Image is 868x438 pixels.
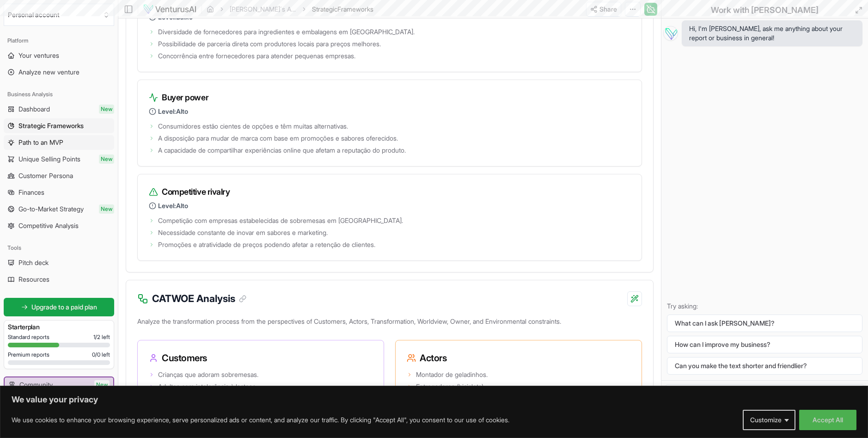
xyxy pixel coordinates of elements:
[4,33,114,48] div: Platform
[416,382,485,391] span: Entregadores (bicicleta).
[158,51,355,61] span: Concorrência entre fornecedores para atender pequenas empresas.
[31,302,97,312] span: Upgrade to a paid plan
[18,258,49,267] span: Pitch deck
[4,168,114,183] a: Customer Persona
[158,107,188,116] span: Level: Alto
[18,121,84,130] span: Strategic Frameworks
[158,146,406,155] span: A capacidade de compartilhar experiências online que afetam a reputação do produto.
[8,351,49,358] span: Premium reports
[4,87,114,102] div: Business Analysis
[158,122,348,131] span: Consumidores estão cientes de opções e têm muitas alternativas.
[8,322,110,332] h3: Starter plan
[158,39,381,49] span: Possibilidade de parceria direta com produtores locais para preços melhores.
[8,333,49,341] span: Standard reports
[5,377,113,392] a: CommunityNew
[18,68,79,77] span: Analyze new venture
[667,336,862,353] button: How can I improve my business?
[667,315,862,332] button: What can I ask [PERSON_NAME]?
[99,154,114,164] span: New
[667,357,862,375] button: Can you make the text shorter and friendlier?
[4,255,114,270] a: Pitch deck
[158,382,257,391] span: Adultos com intolerância à lactose.
[18,221,79,230] span: Competitive Analysis
[158,216,403,225] span: Competição com empresas estabelecidas de sobremesas em [GEOGRAPHIC_DATA].
[18,204,84,214] span: Go-to-Market Strategy
[18,275,49,284] span: Resources
[149,185,630,198] h3: Competitive rivalry
[743,410,795,430] button: Customize
[152,291,246,306] h3: CATWOE Analysis
[12,414,509,426] p: We use cookies to enhance your browsing experience, serve personalized ads or content, and analyz...
[4,218,114,233] a: Competitive Analysis
[4,272,114,287] a: Resources
[18,171,73,180] span: Customer Persona
[18,188,44,197] span: Finances
[149,352,373,364] h3: Customers
[4,65,114,80] a: Analyze new venture
[18,105,50,114] span: Dashboard
[158,240,375,249] span: Promoções e atratividade de preços podendo afetar a retenção de clientes.
[667,302,862,311] p: Try asking:
[99,204,114,214] span: New
[4,185,114,200] a: Finances
[158,27,415,37] span: Diversidade de fornecedores para ingredientes e embalagens em [GEOGRAPHIC_DATA].
[158,370,258,379] span: Crianças que adoram sobremesas.
[18,154,80,164] span: Unique Selling Points
[4,118,114,133] a: Strategic Frameworks
[663,26,678,41] img: Vera
[158,134,398,143] span: A disposição para mudar de marca com base em promoções e sabores oferecidos.
[92,351,110,358] span: 0 / 0 left
[799,410,856,430] button: Accept All
[416,370,488,379] span: Montador de geladinhos.
[12,394,856,405] p: We value your privacy
[94,380,110,389] span: New
[19,380,53,389] span: Community
[4,202,114,216] a: Go-to-Market StrategyNew
[137,315,642,332] p: Analyze the transformation process from the perspectives of Customers, Actors, Transformation, Wo...
[158,228,328,237] span: Necessidade constante de inovar em sabores e marketing.
[93,333,110,341] span: 1 / 2 left
[99,105,114,114] span: New
[158,201,188,210] span: Level: Alto
[4,241,114,255] div: Tools
[18,138,63,147] span: Path to an MVP
[4,298,114,316] a: Upgrade to a paid plan
[4,102,114,117] a: DashboardNew
[4,48,114,63] a: Your ventures
[407,352,630,364] h3: Actors
[689,24,855,43] span: Hi, I'm [PERSON_NAME], ask me anything about your report or business in general!
[18,51,59,60] span: Your ventures
[4,152,114,167] a: Unique Selling PointsNew
[149,91,630,104] h3: Buyer power
[4,135,114,150] a: Path to an MVP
